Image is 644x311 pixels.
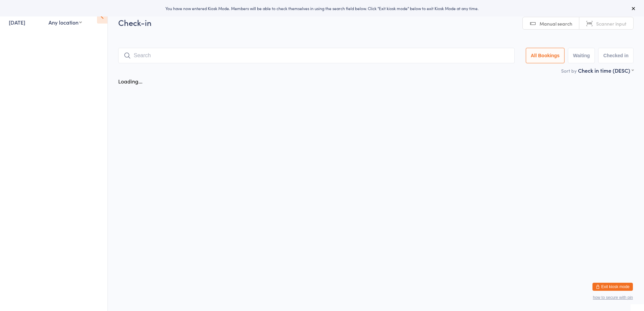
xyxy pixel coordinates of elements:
[598,48,634,63] button: Checked in
[49,19,82,26] div: Any location
[9,19,25,26] a: [DATE]
[118,17,634,28] h2: Check-in
[11,5,633,11] div: You have now entered Kiosk Mode. Members will be able to check themselves in using the search fie...
[526,48,565,63] button: All Bookings
[561,67,577,74] label: Sort by
[568,48,595,63] button: Waiting
[118,48,515,63] input: Search
[592,283,633,291] button: Exit kiosk mode
[593,295,633,300] button: how to secure with pin
[118,77,142,85] div: Loading...
[578,67,634,74] div: Check in time (DESC)
[596,20,626,27] span: Scanner input
[540,20,572,27] span: Manual search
